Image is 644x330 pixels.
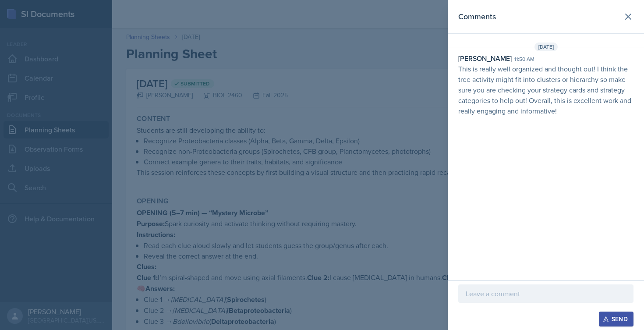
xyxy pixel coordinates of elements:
div: 11:50 am [514,55,534,63]
div: [PERSON_NAME] [458,53,512,64]
span: [DATE] [534,43,558,51]
button: Send [599,312,633,326]
div: Send [605,316,628,323]
h2: Comments [458,11,496,23]
p: This is really well organized and thought out! I think the tree activity might fit into clusters ... [458,64,633,116]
